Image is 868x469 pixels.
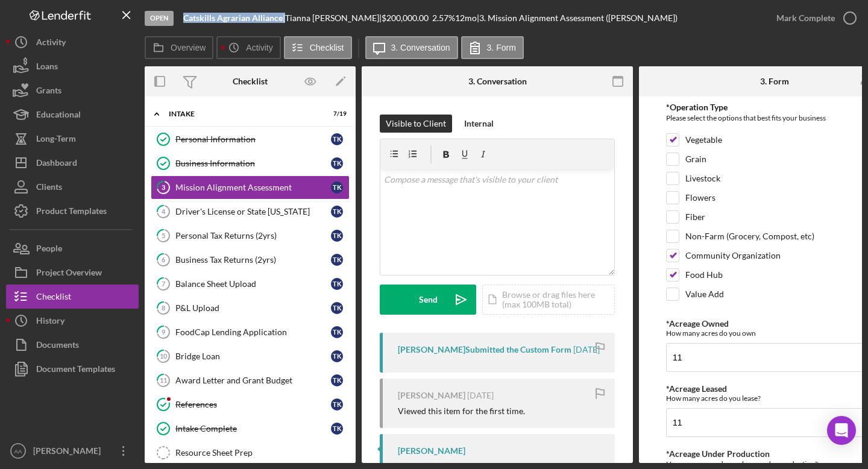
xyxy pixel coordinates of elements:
button: Educational [6,102,139,127]
div: T K [331,206,343,218]
div: 12 mo [455,13,477,23]
a: 10Bridge LoanTK [151,344,350,368]
div: T K [331,254,343,266]
button: Checklist [6,285,139,309]
button: Product Templates [6,199,139,223]
div: Dashboard [36,151,77,178]
label: Community Organization [685,250,781,262]
div: Product Templates [36,199,107,226]
button: 3. Conversation [365,36,458,59]
tspan: 8 [162,304,165,312]
button: Document Templates [6,357,139,381]
button: Dashboard [6,151,139,175]
label: *Acreage Under Production [666,449,770,459]
button: Activity [6,30,139,54]
div: Viewed this item for the first time. [398,406,525,416]
div: 3. Conversation [468,77,527,86]
div: Visible to Client [386,115,446,133]
button: Checklist [284,36,352,59]
div: 7 / 19 [325,110,347,118]
button: Visible to Client [380,115,452,133]
text: AA [14,448,22,455]
div: Grants [36,78,61,105]
div: [PERSON_NAME] [398,391,465,400]
a: 5Personal Tax Returns (2yrs)TK [151,224,350,248]
label: Activity [246,43,272,52]
div: History [36,309,64,336]
div: Send [419,285,438,315]
div: Mission Alignment Assessment [175,183,331,192]
tspan: 5 [162,231,165,239]
a: Personal InformationTK [151,127,350,151]
div: Open [145,11,174,26]
div: | [183,13,285,23]
div: Tianna [PERSON_NAME] | [285,13,382,23]
a: Resource Sheet Prep [151,441,350,465]
button: Internal [458,115,500,133]
div: [PERSON_NAME] [398,446,465,456]
div: Document Templates [36,357,115,384]
button: Project Overview [6,260,139,285]
label: *Acreage Owned [666,318,729,329]
div: 3. Form [760,77,789,86]
a: Business InformationTK [151,151,350,175]
div: T K [331,181,343,194]
div: [PERSON_NAME] Submitted the Custom Form [398,345,571,354]
div: T K [331,157,343,169]
label: Flowers [685,192,715,204]
div: T K [331,133,343,145]
div: Personal Tax Returns (2yrs) [175,231,331,241]
tspan: 11 [160,376,167,384]
a: 7Balance Sheet UploadTK [151,272,350,296]
div: T K [331,398,343,411]
div: Project Overview [36,260,102,288]
label: Livestock [685,172,720,184]
label: Vegetable [685,134,722,146]
tspan: 4 [162,207,166,215]
button: Clients [6,175,139,199]
div: T K [331,326,343,338]
button: History [6,309,139,333]
div: T K [331,230,343,242]
button: Long-Term [6,127,139,151]
div: Checklist [233,77,268,86]
button: Overview [145,36,213,59]
a: 8P&L UploadTK [151,296,350,320]
tspan: 7 [162,280,166,288]
div: Internal [464,115,494,133]
label: Fiber [685,211,705,223]
div: Resource Sheet Prep [175,448,349,458]
div: Business Information [175,159,331,168]
div: FoodCap Lending Application [175,327,331,337]
div: $200,000.00 [382,13,432,23]
tspan: 9 [162,328,166,336]
div: Educational [36,102,81,130]
div: Activity [36,30,66,57]
a: Intake CompleteTK [151,417,350,441]
div: T K [331,302,343,314]
time: 2025-05-15 17:11 [467,391,494,400]
tspan: 3 [162,183,165,191]
div: Intake Complete [175,424,331,433]
label: *Acreage Leased [666,383,727,394]
button: Grants [6,78,139,102]
button: Loans [6,54,139,78]
button: Mark Complete [764,6,862,30]
label: Non-Farm (Grocery, Compost, etc) [685,230,814,242]
a: 6Business Tax Returns (2yrs)TK [151,248,350,272]
div: [PERSON_NAME] [30,439,108,466]
a: Documents [6,333,139,357]
div: T K [331,374,343,386]
button: Activity [216,36,280,59]
button: AA[PERSON_NAME] [6,439,139,463]
label: 3. Form [487,43,516,52]
a: 9FoodCap Lending ApplicationTK [151,320,350,344]
a: People [6,236,139,260]
tspan: 10 [160,352,168,360]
